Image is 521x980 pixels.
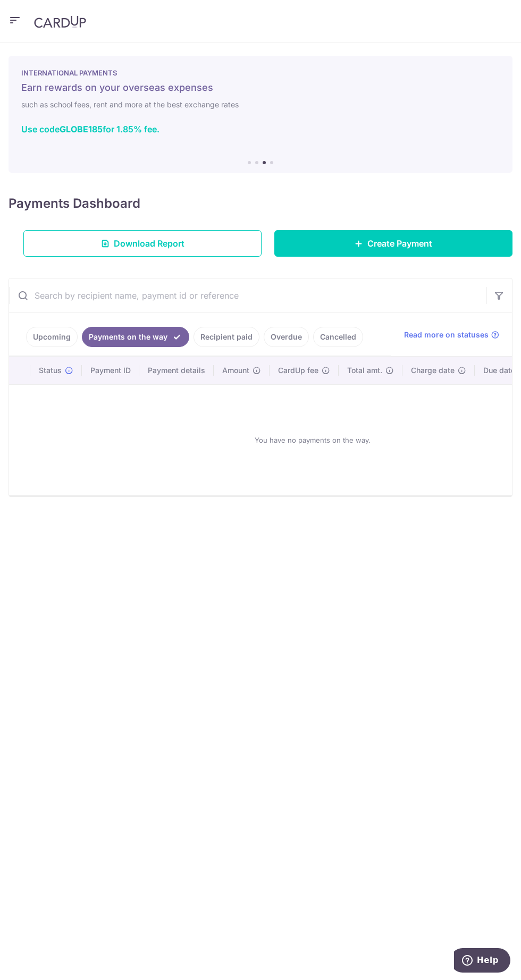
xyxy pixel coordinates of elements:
[9,194,140,213] h4: Payments Dashboard
[21,81,500,94] h5: Earn rewards on your overseas expenses
[23,230,262,257] a: Download Report
[21,98,500,111] h6: such as school fees, rent and more at the best exchange rates
[347,365,382,376] span: Total amt.
[411,365,455,376] span: Charge date
[483,365,515,376] span: Due date
[194,327,259,347] a: Recipient paid
[21,124,159,134] a: Use codeGLOBE185for 1.85% fee.
[454,948,510,975] iframe: Opens a widget where you can find more information
[21,69,500,77] p: INTERNATIONAL PAYMENTS
[26,327,78,347] a: Upcoming
[264,327,309,347] a: Overdue
[367,237,432,250] span: Create Payment
[114,237,184,250] span: Download Report
[9,278,486,312] input: Search by recipient name, payment id or reference
[404,330,499,340] a: Read more on statuses
[313,327,363,347] a: Cancelled
[139,357,214,384] th: Payment details
[82,357,139,384] th: Payment ID
[60,124,103,134] b: GLOBE185
[39,365,62,376] span: Status
[278,365,318,376] span: CardUp fee
[274,230,512,257] a: Create Payment
[82,327,189,347] a: Payments on the way
[34,15,86,28] img: CardUp
[222,365,249,376] span: Amount
[404,330,489,340] span: Read more on statuses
